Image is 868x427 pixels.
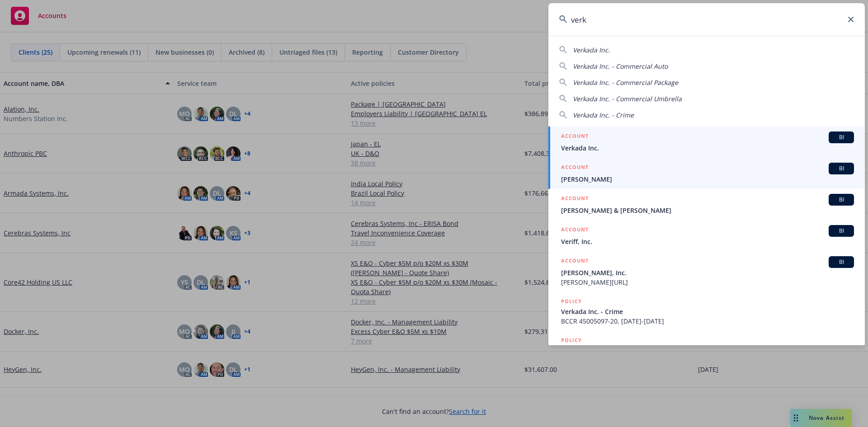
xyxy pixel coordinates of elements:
a: ACCOUNTBI[PERSON_NAME] & [PERSON_NAME] [548,189,865,220]
span: Veriff, Inc. [561,237,854,246]
span: [PERSON_NAME][URL] [561,277,854,287]
h5: ACCOUNT [561,131,589,142]
a: ACCOUNTBI[PERSON_NAME], Inc.[PERSON_NAME][URL] [548,251,865,292]
h5: ACCOUNT [561,194,589,205]
a: POLICYVerkada Inc. - CrimeBCCR 45005097-20, [DATE]-[DATE] [548,292,865,331]
span: [PERSON_NAME] & [PERSON_NAME] [561,206,854,215]
h5: POLICY [561,297,582,306]
h5: POLICY [561,336,582,345]
span: BI [832,258,850,266]
span: [PERSON_NAME], Inc. [561,268,854,277]
h5: ACCOUNT [561,256,589,267]
a: ACCOUNTBI[PERSON_NAME] [548,158,865,189]
a: POLICY [548,331,865,370]
span: BCCR 45005097-20, [DATE]-[DATE] [561,316,854,326]
span: BI [832,196,850,204]
span: Verkada Inc. [561,143,854,153]
a: ACCOUNTBIVeriff, Inc. [548,220,865,251]
a: ACCOUNTBIVerkada Inc. [548,127,865,158]
h5: ACCOUNT [561,225,589,236]
span: Verkada Inc. - Crime [573,111,634,119]
span: BI [832,133,850,141]
input: Search... [548,3,865,36]
span: Verkada Inc. - Commercial Auto [573,62,668,70]
span: BI [832,164,850,173]
span: Verkada Inc. - Commercial Umbrella [573,94,682,103]
span: Verkada Inc. [573,46,610,54]
span: Verkada Inc. - Crime [561,307,854,316]
span: BI [832,227,850,235]
span: Verkada Inc. - Commercial Package [573,78,678,87]
span: [PERSON_NAME] [561,174,854,184]
h5: ACCOUNT [561,163,589,174]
